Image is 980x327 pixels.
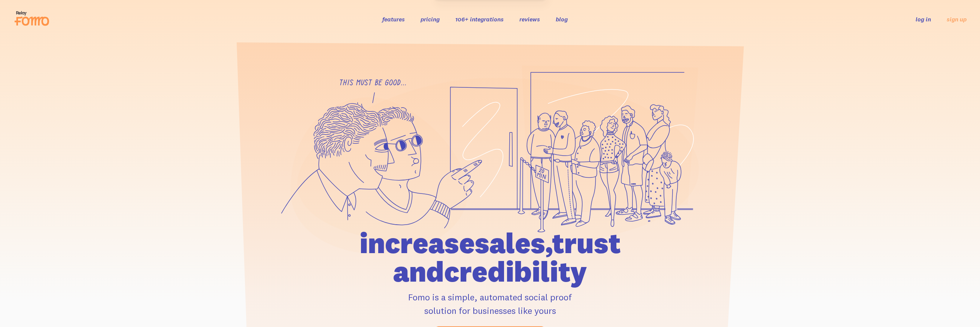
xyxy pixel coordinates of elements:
a: features [382,15,405,23]
a: log in [916,15,931,23]
a: 106+ integrations [455,15,504,23]
p: Fomo is a simple, automated social proof solution for businesses like yours [317,290,664,317]
a: reviews [519,15,540,23]
h1: increase sales, trust and credibility [317,229,664,286]
a: blog [556,15,568,23]
a: pricing [421,15,440,23]
a: sign up [947,15,967,23]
